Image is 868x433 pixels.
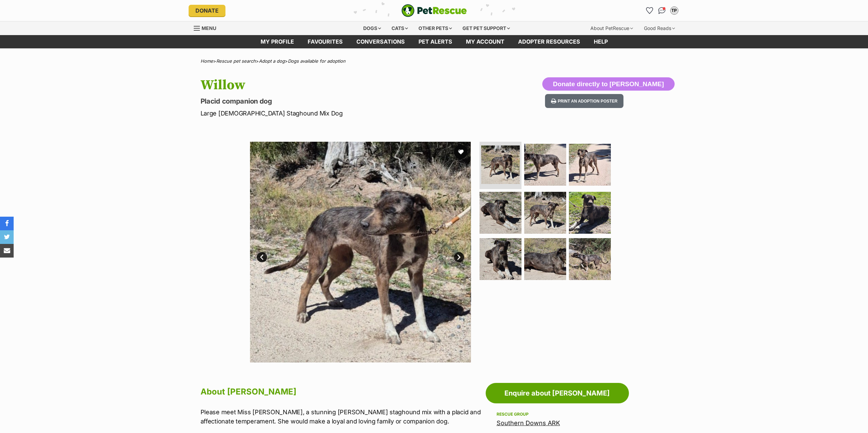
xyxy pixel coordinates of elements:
a: Conversations [657,5,667,16]
img: Photo of Willow [480,192,521,234]
a: PetRescue [401,4,467,17]
a: Southern Downs ARK [497,419,560,427]
a: Next [454,252,464,262]
a: Favourites [301,35,350,48]
a: Help [587,35,615,48]
a: Favourites [644,5,655,16]
a: Enquire about [PERSON_NAME] [486,383,629,403]
img: Photo of Willow [569,192,611,234]
h2: About [PERSON_NAME] [201,384,482,399]
button: favourite [454,145,468,159]
ul: Account quick links [644,5,680,16]
img: Photo of Willow [480,238,521,280]
div: About PetRescue [586,21,638,35]
img: Photo of Willow [569,238,611,280]
a: conversations [350,35,412,48]
button: Donate directly to [PERSON_NAME] [542,77,674,91]
img: Photo of Willow [481,145,520,184]
button: Print an adoption poster [545,94,623,108]
div: Get pet support [458,21,515,35]
img: Photo of Willow [524,238,566,280]
img: Photo of Willow [524,192,566,234]
a: Home [201,58,213,64]
a: My profile [254,35,301,48]
a: Adopt a dog [259,58,285,64]
img: Photo of Willow [471,142,692,362]
a: Dogs available for adoption [288,58,345,64]
button: My account [669,5,680,16]
a: Pet alerts [412,35,459,48]
a: My account [459,35,511,48]
img: chat-41dd97257d64d25036548639549fe6c8038ab92f7586957e7f3b1b290dea8141.svg [658,7,665,14]
div: Cats [387,21,413,35]
p: Placid companion dog [201,96,489,106]
a: Adopter resources [511,35,587,48]
img: Photo of Willow [569,144,611,186]
div: TP [671,7,678,14]
a: Rescue pet search [216,58,256,64]
p: Large [DEMOGRAPHIC_DATA] Staghound Mix Dog [201,109,489,118]
img: Photo of Willow [524,144,566,186]
img: Photo of Willow [250,142,471,362]
p: Please meet Miss [PERSON_NAME], a stunning [PERSON_NAME] staghound mix with a placid and affectio... [201,407,482,426]
div: Good Reads [639,21,680,35]
a: Donate [189,5,225,16]
h1: Willow [201,77,489,93]
span: Menu [202,25,216,31]
div: Dogs [358,21,386,35]
div: Other pets [414,21,457,35]
a: Menu [194,21,221,34]
a: Prev [257,252,267,262]
div: Rescue group [497,412,618,417]
img: logo-e224e6f780fb5917bec1dbf3a21bbac754714ae5b6737aabdf751b685950b380.svg [401,4,467,17]
div: > > > [183,59,685,64]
